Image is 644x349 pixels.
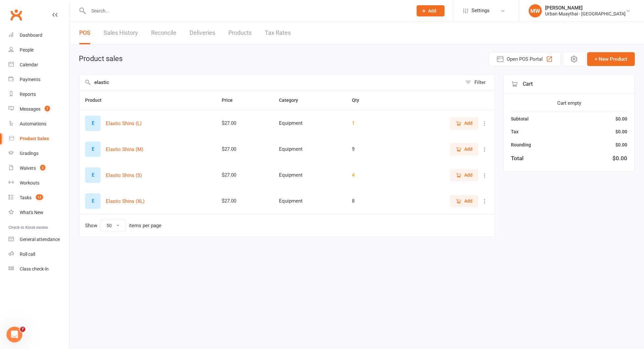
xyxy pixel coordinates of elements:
span: 2 [40,165,45,170]
span: Product [85,98,109,103]
div: Class check-in [20,266,49,272]
div: What's New [20,210,43,215]
div: Set product image [85,193,101,209]
div: Workouts [20,180,39,185]
div: $27.00 [222,146,267,152]
div: Set product image [85,116,101,131]
span: Add [428,8,436,13]
a: Class kiosk mode [9,262,69,276]
div: Tasks [20,195,32,200]
span: Add [464,171,472,179]
button: Elastic Shins (M) [106,145,143,153]
div: [PERSON_NAME] [545,5,626,11]
span: 7 [20,327,25,332]
div: Roll call [20,251,35,257]
button: Add [450,143,478,155]
button: Elastic Shins (XL) [106,197,145,205]
div: Gradings [20,151,38,156]
a: Gradings [9,146,69,161]
div: Reports [20,92,36,97]
div: Equipment [279,120,340,126]
div: Cart [504,75,634,94]
a: Sales History [103,22,138,44]
a: What's New [9,205,69,220]
span: Category [279,98,305,103]
div: Total [511,154,523,163]
button: Open POS Portal [489,52,561,66]
div: items per page [129,223,161,229]
div: Calendar [20,62,38,67]
button: Add [450,195,478,207]
button: Qty [352,96,366,104]
div: MW [529,4,542,17]
div: Equipment [279,172,340,178]
div: Waivers [20,165,36,171]
a: Calendar [9,57,69,72]
div: 4 [352,172,390,178]
input: Search... [86,6,408,15]
div: Product Sales [20,136,49,141]
span: Settings [471,3,490,18]
div: Rounding [511,141,531,148]
div: Show [85,220,161,231]
div: Messages [20,106,40,112]
div: Set product image [85,167,101,183]
div: Dashboard [20,33,42,38]
button: Product [85,96,109,104]
span: Add [464,197,472,205]
div: 9 [352,146,390,152]
div: Filter [474,78,486,86]
button: Elastic Shins (L) [106,120,142,127]
a: Waivers 2 [9,161,69,176]
span: 12 [36,194,43,200]
span: Price [222,98,240,103]
a: Tax Rates [265,22,291,44]
a: Reports [9,87,69,102]
a: Tasks 12 [9,190,69,205]
div: Equipment [279,146,340,152]
button: Add [450,169,478,181]
div: $0.00 [612,154,627,163]
a: Reconcile [151,22,176,44]
div: Equipment [279,198,340,204]
span: Qty [352,98,366,103]
button: + New Product [587,52,635,66]
div: $27.00 [222,172,267,178]
div: Automations [20,121,46,126]
a: Clubworx [8,7,24,23]
div: Tax [511,128,518,135]
div: 1 [352,120,390,126]
div: $0.00 [615,141,627,148]
a: POS [79,22,90,44]
a: Dashboard [9,28,69,43]
input: Search products by name, or scan product code [79,75,462,90]
div: $27.00 [222,120,267,126]
button: Add [450,117,478,129]
div: $0.00 [615,128,627,135]
h1: Product sales [79,55,123,63]
button: Filter [462,75,494,90]
a: Roll call [9,247,69,262]
a: Deliveries [190,22,215,44]
iframe: Intercom live chat [7,327,22,342]
div: $27.00 [222,198,267,204]
button: Add [417,5,445,16]
div: 8 [352,198,390,204]
span: Add [464,120,472,127]
a: Automations [9,117,69,131]
a: Workouts [9,176,69,190]
div: Set product image [85,142,101,157]
a: Payments [9,72,69,87]
div: Urban Muaythai - [GEOGRAPHIC_DATA] [545,11,626,17]
a: People [9,43,69,57]
a: Products [228,22,252,44]
div: General attendance [20,237,60,242]
a: Product Sales [9,131,69,146]
div: Subtotal [511,115,529,122]
span: Add [464,145,472,153]
button: Elastic Shins (S) [106,171,142,179]
div: $0.00 [615,115,627,122]
div: Cart empty [511,99,627,107]
span: Open POS Portal [507,55,543,63]
button: Price [222,96,240,104]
